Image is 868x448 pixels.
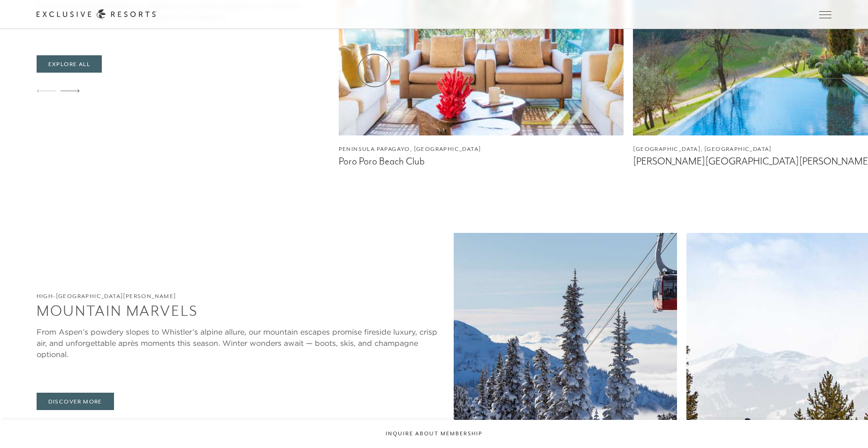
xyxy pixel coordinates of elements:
a: Explore All [37,55,102,73]
iframe: Qualified Messenger [616,223,868,448]
h6: High-[GEOGRAPHIC_DATA][PERSON_NAME] [37,292,444,301]
button: Open navigation [819,11,831,18]
a: Discover More [37,393,114,411]
div: From Aspen’s powdery slopes to Whistler’s alpine allure, our mountain escapes promise fireside lu... [37,326,444,360]
figcaption: Poro Poro Beach Club [339,156,624,167]
figcaption: Peninsula Papagayo, [GEOGRAPHIC_DATA] [339,145,624,154]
